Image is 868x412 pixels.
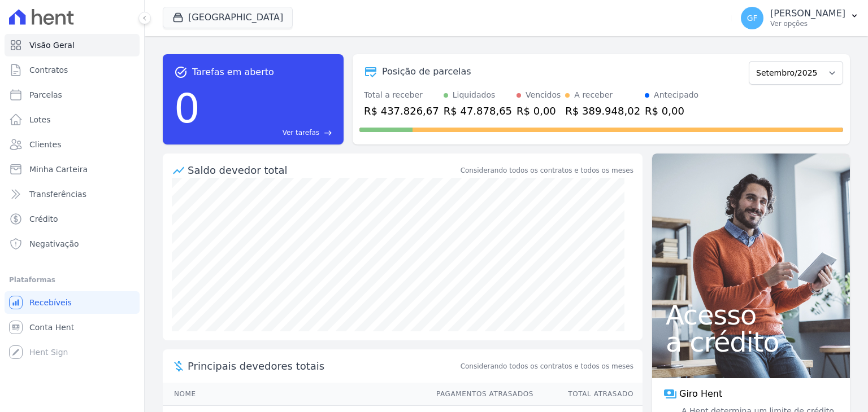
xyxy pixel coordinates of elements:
[770,19,845,28] p: Ver opções
[9,273,135,287] div: Plataformas
[29,322,74,333] span: Conta Hent
[666,328,836,356] span: a crédito
[174,79,200,138] div: 0
[5,208,140,230] a: Crédito
[29,164,88,175] span: Minha Carteira
[382,65,471,78] div: Posição de parcelas
[5,291,140,314] a: Recebíveis
[174,65,188,79] span: task_alt
[5,59,140,81] a: Contratos
[5,183,140,205] a: Transferências
[324,129,332,137] span: east
[29,213,58,225] span: Crédito
[192,65,274,79] span: Tarefas em aberto
[163,383,426,406] th: Nome
[5,158,140,181] a: Minha Carteira
[188,163,458,178] div: Saldo devedor total
[5,233,140,255] a: Negativação
[5,108,140,131] a: Lotes
[29,64,68,76] span: Contratos
[461,165,633,176] div: Considerando todos os contratos e todos os meses
[163,7,293,28] button: [GEOGRAPHIC_DATA]
[517,103,561,119] div: R$ 0,00
[645,103,698,119] div: R$ 0,00
[679,387,722,401] span: Giro Hent
[526,89,561,101] div: Vencidos
[666,301,836,328] span: Acesso
[364,103,439,119] div: R$ 437.826,67
[732,2,868,34] button: GF [PERSON_NAME] Ver opções
[770,8,845,19] p: [PERSON_NAME]
[747,14,758,22] span: GF
[29,139,61,150] span: Clientes
[426,383,534,406] th: Pagamentos Atrasados
[205,128,332,138] a: Ver tarefas east
[364,89,439,101] div: Total a receber
[283,128,319,138] span: Ver tarefas
[574,89,613,101] div: A receber
[461,361,633,371] span: Considerando todos os contratos e todos os meses
[29,89,62,100] span: Parcelas
[5,133,140,156] a: Clientes
[188,358,458,374] span: Principais devedores totais
[29,189,86,200] span: Transferências
[453,89,496,101] div: Liquidados
[5,34,140,56] a: Visão Geral
[29,40,75,51] span: Visão Geral
[5,316,140,339] a: Conta Hent
[29,238,79,249] span: Negativação
[654,89,698,101] div: Antecipado
[5,84,140,106] a: Parcelas
[565,103,640,119] div: R$ 389.948,02
[534,383,643,406] th: Total Atrasado
[29,297,72,308] span: Recebíveis
[29,114,51,125] span: Lotes
[444,103,512,119] div: R$ 47.878,65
